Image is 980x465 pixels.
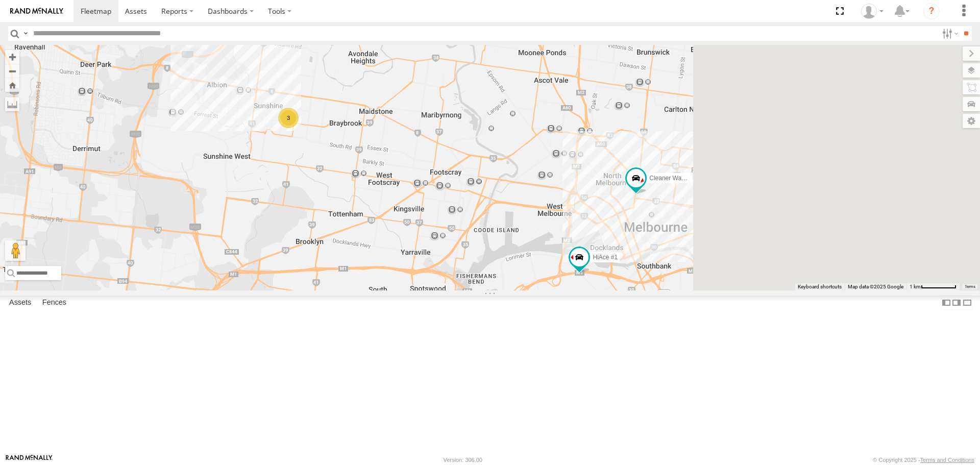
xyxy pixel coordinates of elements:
span: Map data ©2025 Google [848,284,903,289]
span: HiAce #1 [593,254,618,261]
img: rand-logo.svg [10,8,63,15]
div: © Copyright 2025 - [873,457,974,463]
button: Drag Pegman onto the map to open Street View [5,240,26,261]
label: Fences [37,296,71,310]
a: Terms and Conditions [920,457,974,463]
button: Zoom Home [5,78,19,92]
span: 1 km [910,284,921,289]
span: Cleaner Wagon #1 [649,175,700,182]
label: Assets [4,296,36,310]
label: Search Query [21,26,30,41]
button: Map Scale: 1 km per 66 pixels [906,283,960,290]
label: Dock Summary Table to the Left [941,296,951,310]
a: Terms [965,284,975,288]
button: Keyboard shortcuts [798,283,842,290]
a: Visit our Website [6,455,53,465]
label: Map Settings [963,114,980,128]
label: Dock Summary Table to the Right [951,296,962,310]
div: John Vu [857,4,887,19]
i: ? [923,3,940,19]
button: Zoom in [5,50,19,64]
label: Hide Summary Table [962,296,972,310]
label: Measure [5,97,19,111]
label: Search Filter Options [938,26,960,41]
div: 3 [278,108,299,128]
div: Version: 306.00 [444,457,482,463]
button: Zoom out [5,64,19,78]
